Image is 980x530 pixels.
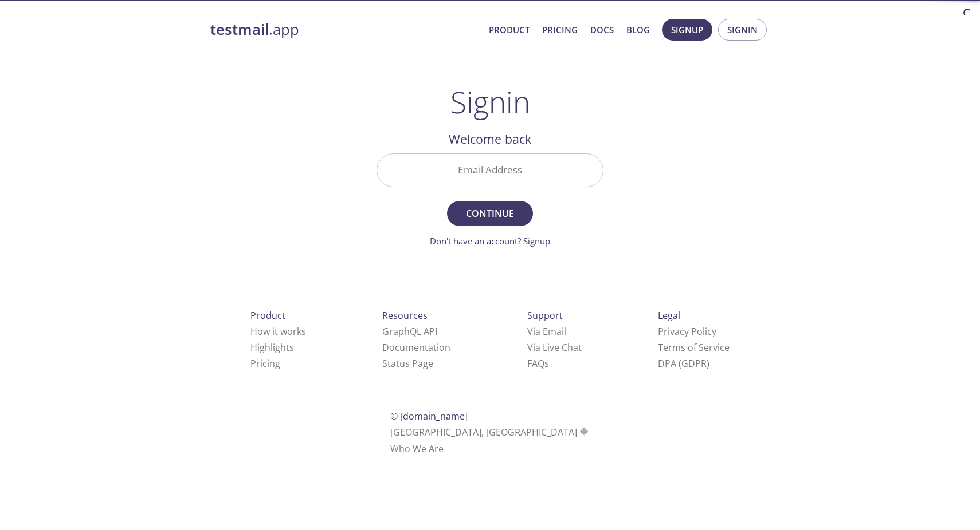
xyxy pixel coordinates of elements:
[377,129,603,149] h2: Welcome back
[544,357,549,370] span: s
[390,426,590,438] span: [GEOGRAPHIC_DATA], [GEOGRAPHIC_DATA]
[590,22,614,37] a: Docs
[210,19,269,39] strong: testmail
[460,205,520,222] span: Continue
[250,341,294,354] a: Highlights
[250,357,280,370] a: Pricing
[382,341,450,354] a: Documentation
[527,309,563,322] span: Support
[658,357,709,370] a: DPA (GDPR)
[718,19,767,41] button: Signin
[382,357,433,370] a: Status Page
[542,22,578,37] a: Pricing
[662,19,712,41] button: Signup
[390,442,444,455] a: Who We Are
[390,410,468,422] span: © [DOMAIN_NAME]
[671,22,703,37] span: Signup
[250,325,306,338] a: How it works
[382,309,428,322] span: Resources
[210,20,480,39] a: testmail.app
[658,325,716,338] a: Privacy Policy
[527,325,566,338] a: Via Email
[489,22,530,37] a: Product
[626,22,650,37] a: Blog
[658,309,680,322] span: Legal
[527,341,582,354] a: Via Live Chat
[727,22,758,37] span: Signin
[382,325,437,338] a: GraphQL API
[430,235,550,247] a: Don't have an account? Signup
[250,309,285,322] span: Product
[447,201,533,226] button: Continue
[658,341,730,354] a: Terms of Service
[527,357,549,370] a: FAQ
[450,85,530,119] h1: Signin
